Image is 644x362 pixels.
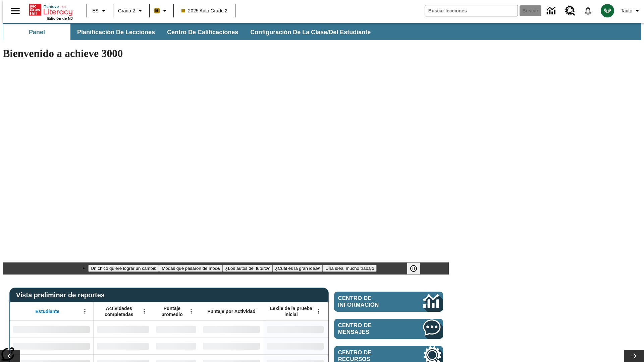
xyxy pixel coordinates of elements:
[167,28,238,36] span: Centro de calificaciones
[3,24,70,40] button: Panel
[152,5,171,17] button: Boost El color de la clase es anaranjado claro. Cambiar el color de la clase.
[72,24,160,40] button: Planificación de lecciones
[407,262,427,275] div: Pausar
[97,305,141,317] span: Actividades completadas
[338,295,401,308] span: Centro de información
[267,305,316,317] span: Lexile de la prueba inicial
[36,308,60,314] span: Estudiante
[425,5,518,16] input: Buscar campo
[47,16,73,20] span: Edición de NJ
[334,319,443,339] a: Centro de mensajes
[621,7,632,14] span: Tauto
[153,321,200,338] div: Sin datos,
[3,47,449,60] h1: Bienvenido a achieve 3000
[155,6,159,15] span: B
[601,4,614,17] img: avatar image
[618,5,644,17] button: Perfil/Configuración
[80,306,90,316] button: Abrir menú
[223,265,273,272] button: Diapositiva 3 ¿Los autos del futuro?
[597,2,618,19] button: Escoja un nuevo avatar
[162,24,244,40] button: Centro de calificaciones
[92,7,99,14] span: ES
[579,2,597,19] a: Notificaciones
[624,350,644,362] button: Carrusel de lecciones, seguir
[118,7,135,14] span: Grado 2
[29,3,73,16] a: Portada
[153,338,200,354] div: Sin datos,
[94,338,153,354] div: Sin datos,
[88,265,159,272] button: Diapositiva 1 Un chico quiere lograr un cambio
[186,306,196,316] button: Abrir menú
[543,2,561,20] a: Centro de información
[159,265,222,272] button: Diapositiva 2 Modas que pasaron de moda
[89,5,111,17] button: Lenguaje: ES, Selecciona un idioma
[181,7,228,14] span: 2025 Auto Grade 2
[338,322,403,336] span: Centro de mensajes
[16,291,108,299] span: Vista preliminar de reportes
[250,28,371,36] span: Configuración de la clase/del estudiante
[29,2,73,20] div: Portada
[245,24,376,40] button: Configuración de la clase/del estudiante
[77,28,155,36] span: Planificación de lecciones
[3,23,641,40] div: Subbarra de navegación
[272,265,323,272] button: Diapositiva 4 ¿Cuál es la gran idea?
[156,305,188,317] span: Puntaje promedio
[561,2,579,20] a: Centro de recursos, Se abrirá en una pestaña nueva.
[3,24,377,40] div: Subbarra de navegación
[334,292,443,312] a: Centro de información
[29,28,45,36] span: Panel
[115,5,147,17] button: Grado: Grado 2, Elige un grado
[323,265,377,272] button: Diapositiva 5 Una idea, mucho trabajo
[139,306,149,316] button: Abrir menú
[5,1,25,21] button: Abrir el menú lateral
[207,308,255,314] span: Puntaje por Actividad
[407,262,420,275] button: Pausar
[314,306,324,316] button: Abrir menú
[94,321,153,338] div: Sin datos,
